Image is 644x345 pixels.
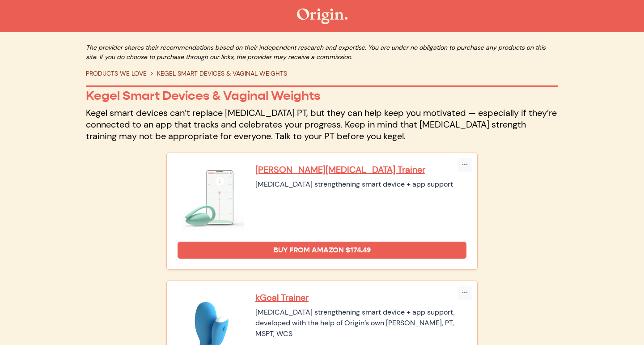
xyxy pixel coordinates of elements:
a: kGoal Trainer [255,292,466,303]
a: PRODUCTS WE LOVE [86,69,147,77]
p: The provider shares their recommendations based on their independent research and expertise. You ... [86,43,558,62]
li: KEGEL SMART DEVICES & VAGINAL WEIGHTS [147,69,287,78]
p: Kegel Smart Devices & Vaginal Weights [86,88,558,103]
a: [PERSON_NAME][MEDICAL_DATA] Trainer [255,164,466,175]
div: [MEDICAL_DATA] strengthening smart device + app support [255,179,466,190]
p: Kegel smart devices can’t replace [MEDICAL_DATA] PT, but they can help keep you motivated — espec... [86,107,558,142]
img: Elvie Pelvic Floor Trainer [178,164,245,231]
a: Buy from Amazon $174.49 [178,242,466,259]
div: [MEDICAL_DATA] strengthening smart device + app support, developed with the help of Origin’s own ... [255,307,466,339]
img: The Origin Shop [297,9,347,24]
